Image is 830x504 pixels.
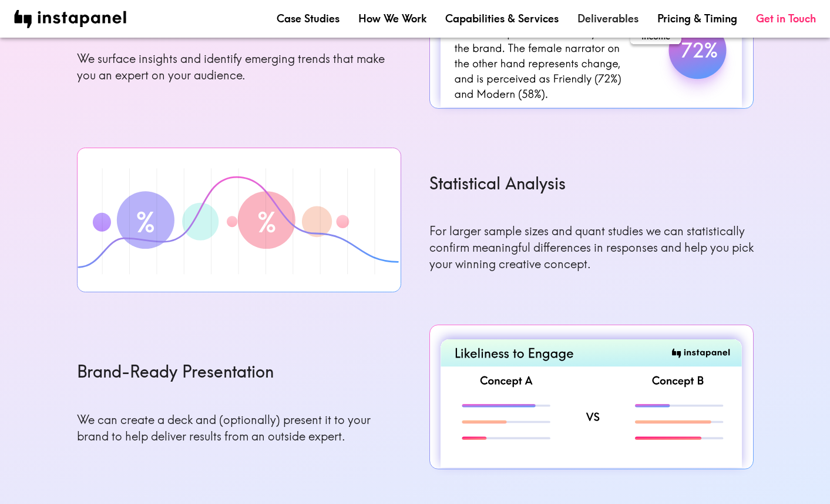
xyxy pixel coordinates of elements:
[429,223,754,272] p: For larger sample sizes and quant studies we can statistically confirm meaningful differences in ...
[77,51,401,84] p: We surface insights and identify emerging trends that make you an expert on your audience.
[429,172,754,195] h6: Statistical Analysis
[445,11,559,26] a: Capabilities & Services
[14,10,126,28] img: instapanel
[77,148,401,292] img: Recruit & Record
[577,11,639,26] a: Deliverables
[358,11,426,26] a: How We Work
[756,11,816,26] a: Get in Touch
[77,412,401,445] p: We can create a deck and (optionally) present it to your brand to help deliver results from an ou...
[657,11,737,26] a: Pricing & Timing
[77,360,401,383] h6: Brand-Ready Presentation
[429,325,754,476] img: Recruit & Record
[277,11,340,26] a: Case Studies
